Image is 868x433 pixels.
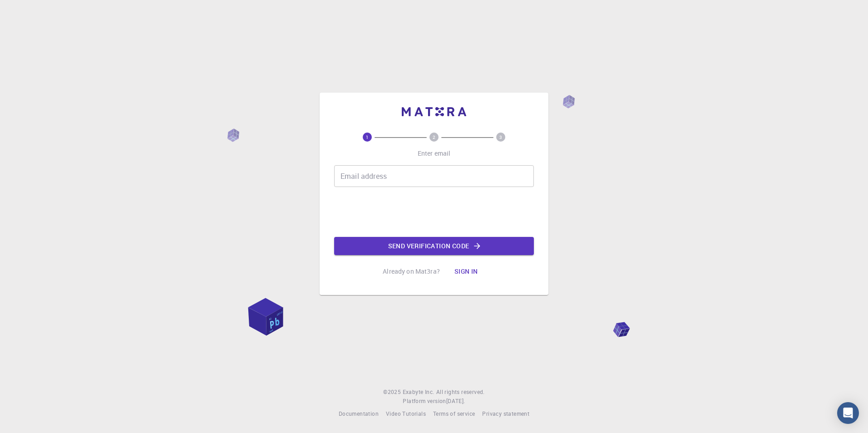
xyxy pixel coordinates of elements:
[433,134,435,140] text: 2
[339,410,379,417] span: Documentation
[386,409,426,418] a: Video Tutorials
[403,388,434,395] span: Exabyte Inc.
[433,409,475,418] a: Terms of service
[482,409,529,418] a: Privacy statement
[334,237,534,255] button: Send verification code
[837,402,859,424] div: Open Intercom Messenger
[482,410,529,417] span: Privacy statement
[386,410,426,417] span: Video Tutorials
[446,397,465,404] span: [DATE] .
[366,134,369,140] text: 1
[433,410,475,417] span: Terms of service
[403,397,446,406] span: Platform version
[447,262,485,280] button: Sign in
[383,388,402,397] span: © 2025
[403,388,434,397] a: Exabyte Inc.
[418,149,451,158] p: Enter email
[383,267,440,276] p: Already on Mat3ra?
[339,409,379,418] a: Documentation
[446,397,465,406] a: [DATE].
[436,388,485,397] span: All rights reserved.
[499,134,502,140] text: 3
[365,194,503,230] iframe: reCAPTCHA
